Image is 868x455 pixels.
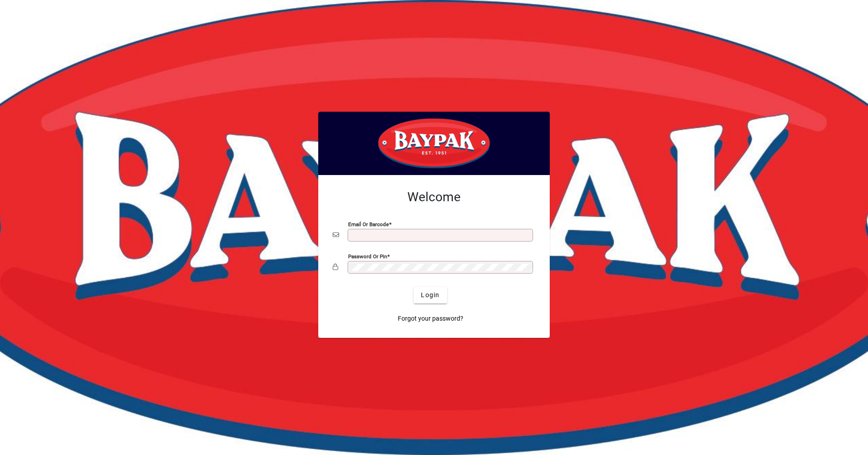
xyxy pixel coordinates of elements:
[394,311,467,327] a: Forgot your password?
[398,314,463,323] span: Forgot your password?
[333,190,535,205] h2: Welcome
[421,290,439,300] span: Login
[348,221,389,227] mat-label: Email or Barcode
[348,253,387,259] mat-label: Password or Pin
[414,287,447,303] button: Login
